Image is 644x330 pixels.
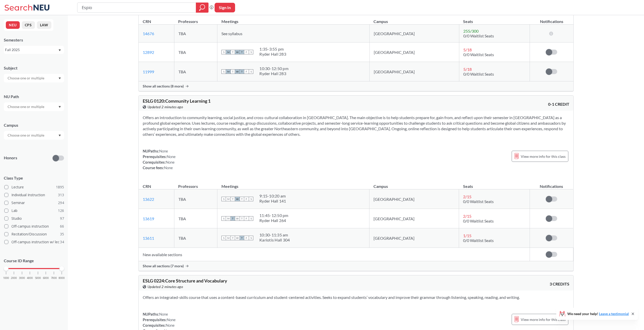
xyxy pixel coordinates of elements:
th: Professors [174,14,217,25]
div: 11:45 - 12:50 pm [259,213,288,218]
span: 8000 [59,277,65,279]
label: Off-campus instruction w/ lec [4,239,64,245]
span: T [231,197,235,201]
span: W [235,216,240,221]
span: 5 / 18 [463,47,472,52]
label: Off-campus instruction [4,223,64,230]
span: 313 [58,192,64,198]
td: New available sections [139,248,530,261]
span: M [226,50,231,54]
th: Notifications [530,14,573,25]
span: 7000 [51,277,57,279]
div: CRN [143,184,151,189]
section: Offers an introduction to community learning, social justice, and cross-cultural collaboration in... [143,115,569,137]
span: T [231,50,235,54]
span: 255 / 300 [463,29,479,33]
span: T [240,69,244,74]
td: [GEOGRAPHIC_DATA] [369,42,459,62]
td: [GEOGRAPHIC_DATA] [369,189,459,209]
span: Class Type [4,175,64,181]
span: 0/0 Waitlist Seats [463,33,494,38]
a: 13611 [143,236,154,240]
span: 66 [60,224,64,229]
span: ESLG 0224 : Core Structure and Vocabulary [143,278,227,283]
span: 1000 [3,277,9,279]
span: S [221,50,226,54]
span: 35 [60,231,64,237]
span: M [226,236,231,240]
span: 4000 [27,277,33,279]
td: [GEOGRAPHIC_DATA] [369,62,459,81]
div: Ryder Hall 141 [259,199,286,204]
span: 5 / 18 [463,67,472,72]
input: Choose one or multiple [5,132,48,138]
label: Individual Instruction [4,192,64,198]
section: Offers an integrated-skills course that uses a content-based curriculum and student-centered acti... [143,295,569,300]
label: Lecture [4,184,64,190]
span: None [159,312,168,316]
span: T [240,216,244,221]
span: ESLG 0120 : Community Learning 1 [143,98,211,104]
span: W [235,197,240,201]
th: Meetings [217,179,369,189]
div: Ryder Hall 283 [259,71,288,76]
th: Seats [459,179,530,189]
td: TBA [174,189,217,209]
a: 13619 [143,216,154,221]
span: See syllabus [221,31,242,36]
span: Updated 2 minutes ago [148,104,183,110]
label: Recitation/Discussion [4,231,64,237]
a: 13622 [143,197,154,202]
span: W [235,69,240,74]
span: S [249,69,253,74]
span: 3 CREDITS [550,281,569,287]
span: None [166,160,175,164]
span: T [231,236,235,240]
span: F [244,236,249,240]
svg: Dropdown arrow [58,77,61,79]
span: 34 [60,239,64,245]
span: F [244,197,249,201]
th: Notifications [530,179,573,189]
span: F [244,50,249,54]
span: 126 [58,208,64,213]
span: 0/0 Waitlist Seats [463,199,494,204]
div: NU Path [4,94,64,99]
span: S [221,236,226,240]
div: Kariotis Hall 304 [259,237,290,243]
span: View more info for this class [521,316,566,323]
span: 0/0 Waitlist Seats [463,238,494,243]
th: Meetings [217,14,369,25]
span: View more info for this class [521,153,566,160]
a: 12892 [143,50,154,55]
a: Leave a testimonial [599,312,629,316]
span: 6000 [43,277,49,279]
td: TBA [174,209,217,228]
div: Dropdown arrow [4,74,64,82]
span: S [221,216,226,221]
p: Honors [4,155,17,161]
div: Show all sections (7 more) [139,261,573,271]
span: 2 / 15 [463,194,471,199]
div: 1:35 - 3:55 pm [259,47,286,52]
span: We need your help! [567,312,629,316]
span: None [159,149,168,153]
p: Course ID Range [4,258,64,264]
div: Semesters [4,37,64,43]
th: Professors [174,179,217,189]
div: CRN [143,19,151,24]
span: T [240,197,244,201]
div: 9:15 - 10:20 am [259,193,286,199]
span: 2000 [11,277,17,279]
div: Dropdown arrow [4,131,64,140]
div: Ryder Hall 283 [259,52,286,57]
span: W [235,50,240,54]
div: Subject [4,65,64,71]
span: F [244,69,249,74]
td: [GEOGRAPHIC_DATA] [369,228,459,248]
input: Choose one or multiple [5,75,48,81]
span: 0/0 Waitlist Seats [463,72,494,76]
div: Fall 2025 [5,47,58,53]
span: S [249,50,253,54]
div: 10:30 - 12:50 pm [259,66,288,71]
